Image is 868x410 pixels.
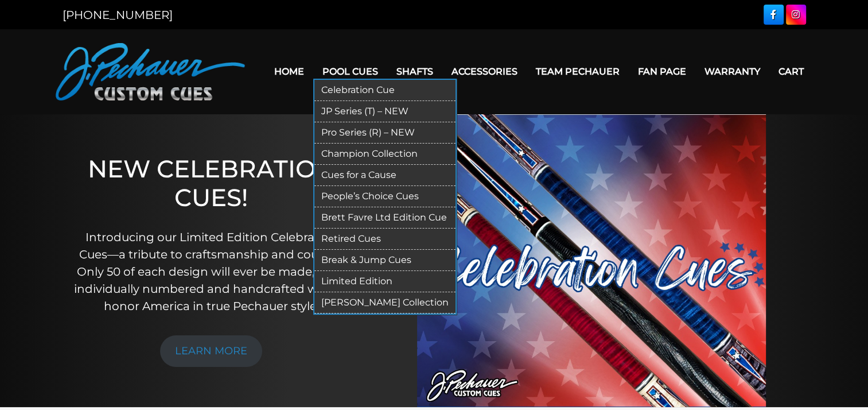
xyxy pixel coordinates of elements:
img: Pechauer Custom Cues [56,43,245,100]
a: JP Series (T) – NEW [314,101,456,122]
h1: NEW CELEBRATION CUES! [71,154,352,212]
a: Limited Edition [314,271,456,292]
a: Accessories [442,57,527,86]
a: Retired Cues [314,229,456,250]
a: Pro Series (R) – NEW [314,122,456,144]
a: Warranty [695,57,769,86]
a: Fan Page [629,57,695,86]
a: People’s Choice Cues [314,186,456,207]
a: Celebration Cue [314,80,456,101]
a: Champion Collection [314,144,456,165]
a: Home [265,57,313,86]
a: Brett Favre Ltd Edition Cue [314,207,456,229]
a: LEARN MORE [160,335,262,367]
a: Break & Jump Cues [314,250,456,271]
a: Shafts [387,57,442,86]
a: Cues for a Cause [314,165,456,186]
a: Cart [769,57,813,86]
a: [PERSON_NAME] Collection [314,292,456,314]
a: Team Pechauer [527,57,629,86]
a: Pool Cues [313,57,387,86]
p: Introducing our Limited Edition Celebration Cues—a tribute to craftsmanship and country. Only 50 ... [71,229,352,315]
a: [PHONE_NUMBER] [63,8,173,22]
